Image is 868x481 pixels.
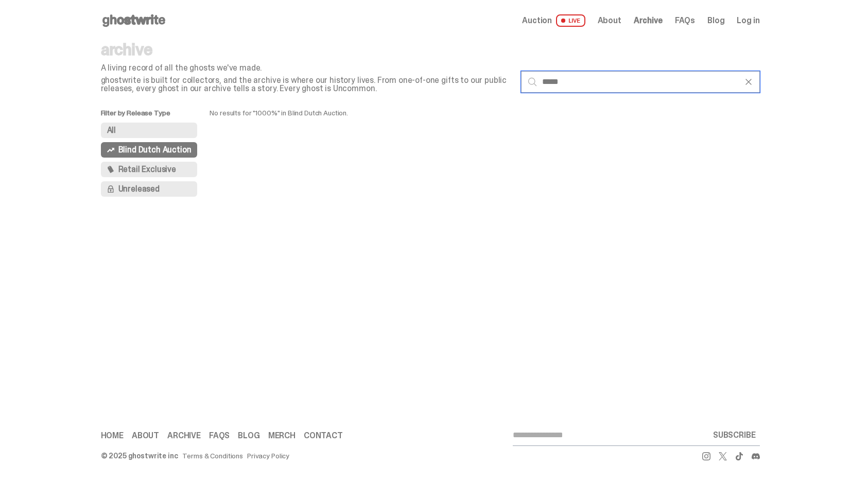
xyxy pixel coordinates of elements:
button: All [101,123,198,138]
span: Retail Exclusive [118,165,176,174]
a: Terms & Conditions [182,452,243,459]
p: ghostwrite is built for collectors, and the archive is where our history lives. From one-of-one g... [101,76,513,93]
div: © 2025 ghostwrite inc [101,452,178,459]
a: Archive [634,16,663,25]
button: Unreleased [101,181,198,197]
span: Unreleased [118,185,160,193]
button: Retail Exclusive [101,162,198,177]
span: All [107,126,116,134]
a: Blog [707,16,724,25]
a: FAQs [209,432,230,440]
p: No results for "1000%" in Blind Dutch Auction. [210,109,759,116]
a: FAQs [675,16,695,25]
p: Filter by Release Type [101,109,210,123]
button: SUBSCRIBE [709,425,760,445]
a: Auction LIVE [522,14,585,27]
a: Log in [737,16,759,25]
button: Blind Dutch Auction [101,142,198,158]
a: Archive [167,432,201,440]
span: Blind Dutch Auction [118,146,192,154]
a: Contact [304,432,343,440]
span: LIVE [556,14,585,27]
p: A living record of all the ghosts we've made. [101,64,513,72]
a: About [132,432,159,440]
a: Blog [238,432,259,440]
a: About [598,16,621,25]
a: Merch [268,432,296,440]
a: Home [101,432,124,440]
span: Auction [522,16,552,25]
p: archive [101,41,513,58]
a: Privacy Policy [247,452,289,459]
